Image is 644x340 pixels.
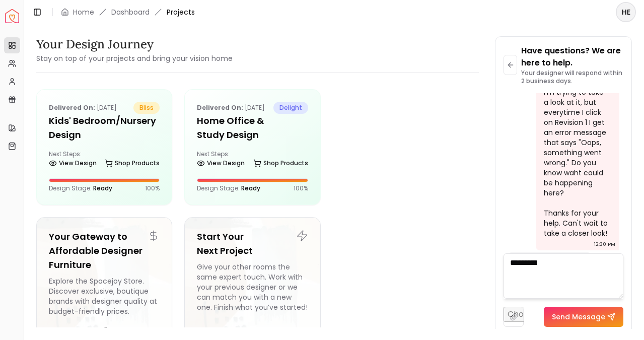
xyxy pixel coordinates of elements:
[167,7,195,17] span: Projects
[49,102,117,114] p: [DATE]
[36,36,233,52] h3: Your Design Journey
[241,184,260,192] span: Ready
[197,102,265,114] p: [DATE]
[133,102,160,114] span: bliss
[544,307,623,327] button: Send Message
[197,103,243,112] b: Delivered on:
[616,2,636,22] button: HE
[93,184,112,192] span: Ready
[197,150,308,170] div: Next Steps:
[197,184,260,192] p: Design Stage:
[49,150,160,170] div: Next Steps:
[73,7,94,17] a: Home
[197,114,308,142] h5: Home Office & Study Design
[49,114,160,142] h5: Kids' Bedroom/Nursery design
[294,184,308,192] p: 100 %
[617,3,635,21] span: HE
[5,9,19,23] img: Spacejoy Logo
[49,230,160,272] h5: Your Gateway to Affordable Designer Furniture
[273,102,308,114] span: delight
[49,156,97,170] a: View Design
[197,262,308,316] div: Give your other rooms the same expert touch. Work with your previous designer or we can match you...
[521,69,623,85] p: Your designer will respond within 2 business days.
[49,103,95,112] b: Delivered on:
[5,9,19,23] a: Spacejoy
[49,276,160,316] div: Explore the Spacejoy Store. Discover exclusive, boutique brands with designer quality at budget-f...
[111,7,150,17] a: Dashboard
[105,156,160,170] a: Shop Products
[36,53,233,63] small: Stay on top of your projects and bring your vision home
[61,7,195,17] nav: breadcrumb
[544,27,609,238] div: Hi, [PERSON_NAME]! Thanks so much for completing the first revision! I'm trying to take a look at...
[197,230,308,258] h5: Start Your Next Project
[594,239,615,249] div: 12:30 PM
[145,184,160,192] p: 100 %
[197,156,245,170] a: View Design
[521,45,623,69] p: Have questions? We are here to help.
[253,156,308,170] a: Shop Products
[49,184,112,192] p: Design Stage:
